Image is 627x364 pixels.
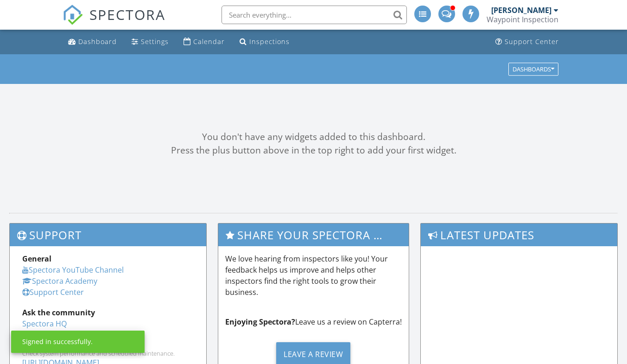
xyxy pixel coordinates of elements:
div: Support Center [505,37,559,46]
button: Dashboards [508,63,558,76]
div: [PERSON_NAME] [491,6,551,15]
a: Dashboard [64,33,120,51]
img: The Best Home Inspection Software - Spectora [63,5,83,25]
div: Dashboards [513,66,554,72]
a: Spectora Academy [22,276,97,286]
a: Inspections [236,33,293,51]
p: We love hearing from inspectors like you! Your feedback helps us improve and helps other inspecto... [225,253,402,298]
p: Leave us a review on Capterra! [225,316,402,327]
span: SPECTORA [89,5,165,24]
h3: Share Your Spectora Experience [218,224,409,246]
div: Calendar [193,37,225,46]
div: Ask the community [22,307,194,318]
a: Settings [128,33,172,51]
a: Spectora HQ [22,319,67,329]
input: Search everything... [222,6,407,24]
div: Check system performance and scheduled maintenance. [22,350,194,357]
a: SPECTORA [63,13,165,32]
a: Support Center [22,287,84,297]
h3: Support [10,224,206,246]
a: Support Center [492,33,563,51]
div: Waypoint Inspection [487,15,558,24]
div: Dashboard [78,37,117,46]
div: Settings [141,37,169,46]
a: Calendar [180,33,228,51]
strong: Enjoying Spectora? [225,317,295,327]
div: Press the plus button above in the top right to add your first widget. [9,144,618,157]
div: Signed in successfully. [22,337,93,346]
h3: Latest Updates [421,224,617,246]
div: You don't have any widgets added to this dashboard. [9,130,618,144]
a: Spectora YouTube Channel [22,265,124,275]
strong: General [22,254,51,264]
div: Inspections [249,37,290,46]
